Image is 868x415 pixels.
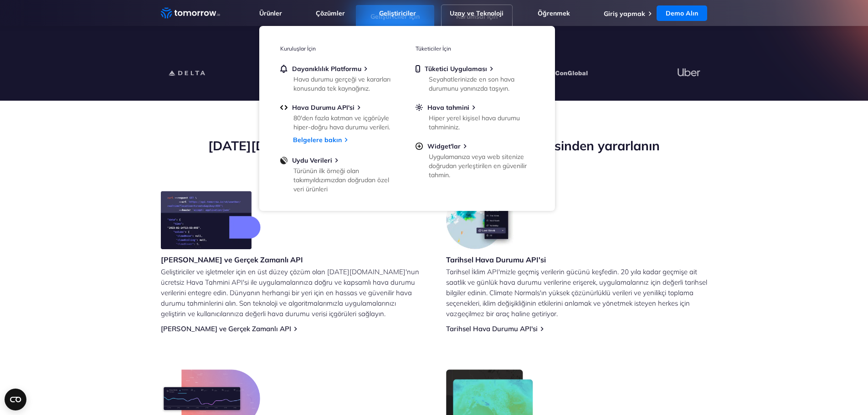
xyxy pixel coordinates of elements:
[293,114,390,131] font: 80'den fazla katman ve içgörüyle hiper-doğru hava durumu verileri.
[280,103,399,130] a: Hava Durumu API'si80'den fazla katman ve içgörüyle hiper-doğru hava durumu verileri.
[416,103,423,112] img: sun.svg
[293,167,389,193] font: Türünün ilk örneği olan takımyıldızımızdan doğrudan özel veri ürünleri
[416,65,420,73] img: mobile.svg
[446,255,546,264] font: Tarihsel Hava Durumu API'si
[657,5,707,21] a: Demo Alın
[427,142,461,150] font: Widget'lar
[161,255,303,264] font: [PERSON_NAME] ve Gerçek Zamanlı API
[293,136,342,144] a: Belgelere bakın
[280,65,399,91] a: Dayanıklılık PlatformuHava durumu gerçeği ve kararları konusunda tek kaynağınız.
[450,9,503,17] a: Uzay ve Teknoloji
[416,45,451,52] font: Tüketiciler İçin
[416,65,534,91] a: Tüketici UygulamasıSeyahatlerinizde en son hava durumunu yanınızda taşıyın.
[316,9,345,17] a: Çözümler
[280,45,316,52] font: Kuruluşlar İçin
[425,65,487,73] font: Tüketici Uygulaması
[604,10,645,18] a: Giriş yapmak
[292,65,361,73] font: Dayanıklılık Platformu
[379,9,416,17] a: Geliştiriciler
[446,324,538,333] a: Tarihsel Hava Durumu API'si
[429,114,520,131] font: Hiper yerel kişisel hava durumu tahmininiz.
[5,389,26,410] button: CMP widget'ını açın
[666,9,698,17] font: Demo Alın
[280,103,288,112] img: api.svg
[280,65,288,73] img: bell.svg
[293,75,390,92] font: Hava durumu gerçeği ve kararları konusunda tek kaynağınız.
[292,156,332,164] font: Uydu Verileri
[161,6,220,20] a: Ana bağlantı
[416,142,423,150] img: plus-circle.svg
[416,142,534,178] a: Widget'larUygulamanıza veya web sitenize doğrudan yerleştirilen en güvenilir tahmin.
[280,156,288,164] img: satellite-data-menu.png
[259,9,282,17] a: Ürünler
[161,267,419,318] font: Geliştiriciler ve işletmeler için en üst düzey çözüm olan [DATE][DOMAIN_NAME]'nun ücretsiz Hava T...
[446,267,707,318] font: Tarihsel İklim API'mizle geçmiş verilerin gücünü keşfedin. 20 yıla kadar geçmişe ait saatlik ve g...
[538,9,570,17] a: Öğrenmek
[292,103,354,112] font: Hava Durumu API'si
[280,156,399,192] a: Uydu VerileriTürünün ilk örneği olan takımyıldızımızdan doğrudan özel veri ürünleri
[429,153,527,179] font: Uygulamanıza veya web sitenize doğrudan yerleştirilen en güvenilir tahmin.
[208,138,660,154] font: [DATE][DOMAIN_NAME]'nun Ücretsiz Hava Durumu API'sinden yararlanın
[429,75,514,92] font: Seyahatlerinizde en son hava durumunu yanınızda taşıyın.
[427,103,469,112] font: Hava tahmini
[416,103,534,130] a: Hava tahminiHiper yerel kişisel hava durumu tahmininiz.
[161,324,291,333] a: [PERSON_NAME] ve Gerçek Zamanlı API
